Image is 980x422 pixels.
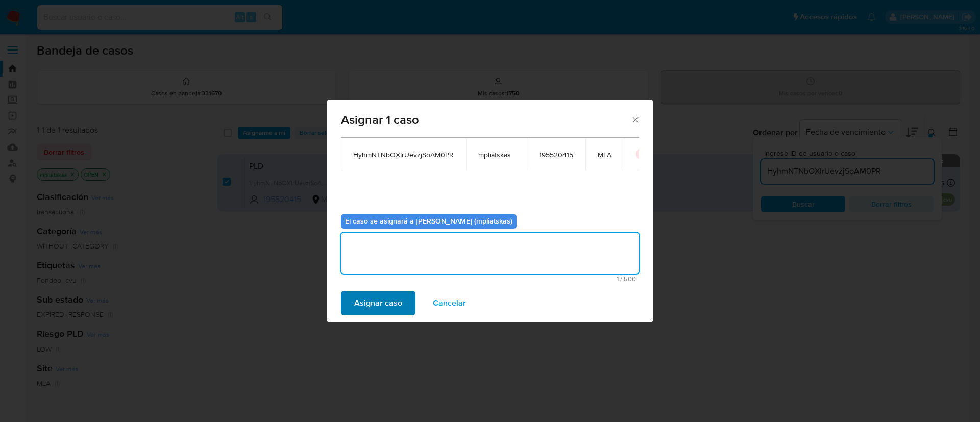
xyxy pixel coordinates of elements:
[344,276,636,282] span: Máximo 500 caracteres
[420,291,479,315] button: Cancelar
[341,114,630,126] span: Asignar 1 caso
[353,150,454,159] span: HyhmNTNbOXIrUevzjSoAM0PR
[354,292,402,314] span: Asignar caso
[636,148,648,160] button: icon-button
[630,115,640,124] button: Cerrar ventana
[341,291,415,315] button: Asignar caso
[539,150,573,159] span: 195520415
[327,100,653,322] div: assign-modal
[433,292,466,314] span: Cancelar
[478,150,514,159] span: mpliatskas
[598,150,611,159] span: MLA
[345,216,512,226] b: El caso se asignará a [PERSON_NAME] (mpliatskas)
